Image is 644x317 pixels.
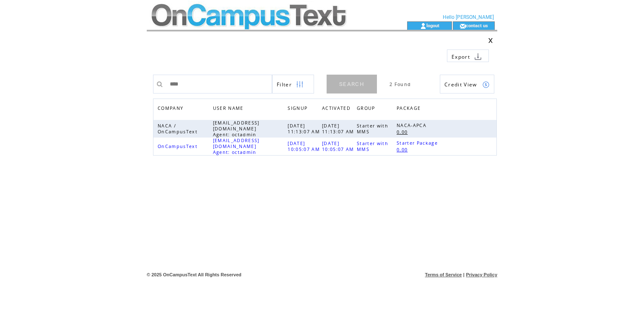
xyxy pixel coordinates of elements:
[426,23,439,28] a: logout
[213,103,246,115] span: USER NAME
[322,103,353,115] span: ACTIVATED
[158,105,185,110] a: COMPANY
[397,146,412,153] a: 0.00
[327,75,377,94] a: SEARCH
[213,120,260,138] span: [EMAIL_ADDRESS][DOMAIN_NAME] Agent: octadmin
[397,129,410,135] span: 0.00
[322,140,356,152] span: [DATE] 10:05:07 AM
[397,122,428,128] span: NACA-APCA
[482,81,490,88] img: credits.png
[272,75,314,94] a: Filter
[452,53,470,60] span: Export to csv file
[322,123,356,135] span: [DATE] 11:13:07 AM
[288,103,309,115] span: SIGNUP
[460,23,466,29] img: contact_us_icon.gif
[158,103,185,115] span: COMPANY
[420,23,426,29] img: account_icon.gif
[463,272,465,277] span: |
[447,49,489,62] a: Export
[147,272,241,277] span: © 2025 OnCampusText All Rights Reserved
[322,103,355,115] a: ACTIVATED
[357,123,388,135] span: Starter with MMS
[357,103,377,115] span: GROUP
[288,123,322,135] span: [DATE] 11:13:07 AM
[296,75,304,94] img: filters.png
[158,143,200,149] span: OnCampusText
[397,147,410,153] span: 0.00
[397,128,412,135] a: 0.00
[213,138,260,155] span: [EMAIL_ADDRESS][DOMAIN_NAME] Agent: octadmin
[158,123,200,135] span: NACA / OnCampusText
[397,103,423,115] span: PACKAGE
[466,272,497,277] a: Privacy Policy
[466,23,488,28] a: contact us
[277,81,292,88] span: Show filters
[357,103,379,115] a: GROUP
[444,81,477,88] span: Show Credits View
[443,14,494,20] span: Hello [PERSON_NAME]
[474,53,482,60] img: download.png
[357,140,388,152] span: Starter with MMS
[425,272,462,277] a: Terms of Service
[288,140,322,152] span: [DATE] 10:05:07 AM
[397,103,425,115] a: PACKAGE
[213,105,246,110] a: USER NAME
[440,75,494,94] a: Credit View
[397,140,440,146] span: Starter Package
[288,105,309,110] a: SIGNUP
[390,81,411,87] span: 2 Found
